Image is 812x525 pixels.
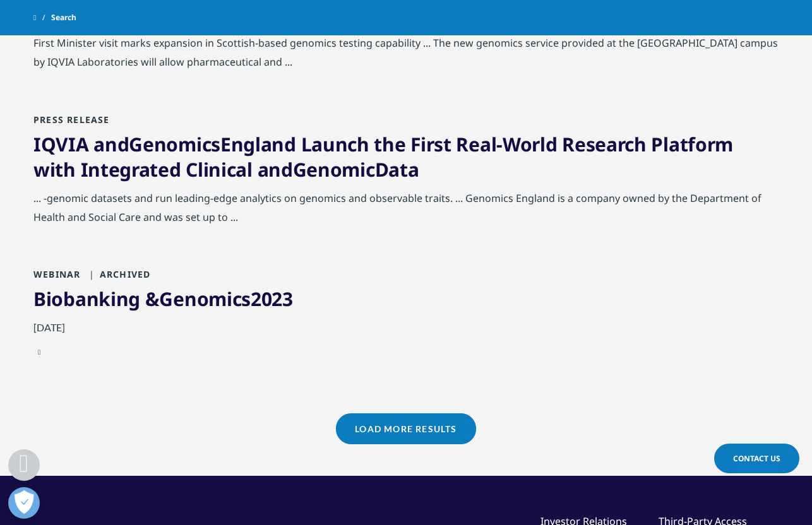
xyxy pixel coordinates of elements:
[159,286,251,312] span: Genomics
[33,318,779,343] div: [DATE]
[129,131,220,157] span: Genomics
[33,189,779,233] div: ... -genomic datasets and run leading-edge analytics on genomics and observable traits. ... Genom...
[33,114,110,126] span: Press Release
[51,6,76,29] span: Search
[714,444,799,473] a: Contact Us
[33,286,293,312] a: Biobanking &Genomics2023
[33,131,733,182] a: IQVIA andGenomicsEngland Launch the First Real-World Research Platform with Integrated Clinical a...
[733,453,780,464] span: Contact Us
[84,268,151,280] span: Archived
[336,413,475,444] a: Load More Results
[33,268,80,280] span: Webinar
[8,487,40,519] button: Open Preferences
[33,33,779,78] div: First Minister visit marks expansion in Scottish-based genomics testing capability ... The new ge...
[293,156,375,182] span: Genomic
